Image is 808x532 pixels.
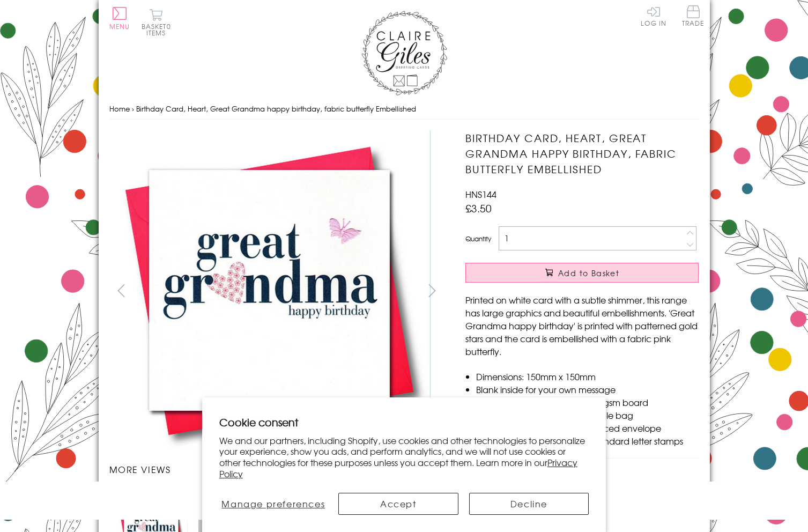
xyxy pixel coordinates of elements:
[132,104,134,114] span: ›
[641,5,666,26] a: Log In
[109,463,444,476] h3: More views
[338,493,458,515] button: Accept
[420,278,444,302] button: next
[219,435,589,479] p: We and our partners, including Shopify, use cookies and other technologies to personalize your ex...
[219,493,328,515] button: Manage preferences
[361,11,447,95] img: Claire Giles Greetings Cards
[465,293,699,358] p: Printed on white card with a subtle shimmer, this range has large graphics and beautiful embellis...
[682,5,705,28] a: Trade
[682,5,705,26] span: Trade
[109,278,134,302] button: prev
[465,263,699,283] button: Add to Basket
[465,188,496,201] span: HNS144
[146,21,171,38] span: 0 items
[476,383,699,396] li: Blank inside for your own message
[221,497,325,510] span: Manage preferences
[469,493,589,515] button: Decline
[476,370,699,383] li: Dimensions: 150mm x 150mm
[109,98,699,120] nav: breadcrumbs
[219,456,577,480] a: Privacy Policy
[219,415,589,430] h2: Cookie consent
[136,104,416,114] span: Birthday Card, Heart, Great Grandma happy birthday, fabric butterfly Embellished
[558,268,619,278] span: Add to Basket
[444,130,766,452] img: Birthday Card, Heart, Great Grandma happy birthday, fabric butterfly Embellished
[465,130,699,176] h1: Birthday Card, Heart, Great Grandma happy birthday, fabric butterfly Embellished
[465,201,492,216] span: £3.50
[142,9,171,36] button: Basket0 items
[109,7,130,29] button: Menu
[109,104,130,114] a: Home
[109,21,130,31] span: Menu
[465,234,491,243] label: Quantity
[476,396,699,409] li: Printed in the U.K on quality 350gsm board
[109,130,431,452] img: Birthday Card, Heart, Great Grandma happy birthday, fabric butterfly Embellished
